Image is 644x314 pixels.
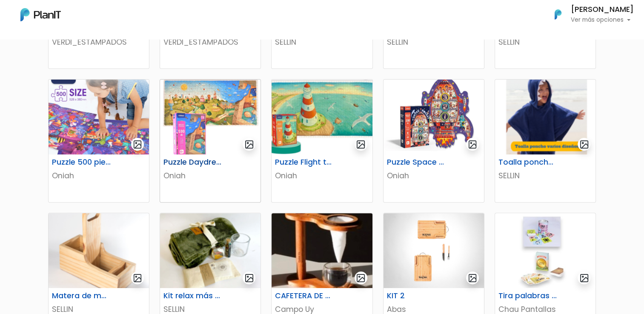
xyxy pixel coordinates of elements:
a: gallery-light Puzzle Daydreamer Oniah [160,79,261,203]
h6: KIT 2 [382,291,451,300]
img: gallery-light [244,140,254,149]
img: gallery-light [356,140,366,149]
h6: Toalla poncho varios diseños [493,158,563,167]
button: PlanIt Logo [PERSON_NAME] Ver más opciones [544,3,634,26]
h6: Tira palabras + Cartas españolas [493,291,563,300]
h6: Puzzle Daydreamer [158,158,228,167]
h6: Kit relax más té [158,291,228,300]
img: thumb_688cd36894cd4_captura-de-pantalla-2025-08-01-114651.png [49,213,149,288]
p: SELLIN [498,170,592,181]
a: gallery-light Puzzle Space Rocket Oniah [383,79,484,203]
img: thumb_image__copia___copia___copia_-Photoroom__6_.jpg [495,213,595,288]
img: thumb_Captura_de_pantalla_2025-08-04_104830.png [495,80,595,154]
p: Oniah [52,170,146,181]
p: Oniah [387,170,481,181]
img: thumb_68921f9ede5ef_captura-de-pantalla-2025-08-05-121323.png [160,213,260,288]
p: Ver más opciones [571,17,634,23]
img: thumb_image__53_.png [49,80,149,154]
p: VERDI_ESTAMPADOS [52,37,146,48]
img: thumb_image__55_.png [160,80,260,154]
img: gallery-light [579,140,589,149]
h6: Matera de madera con Porta Celular [47,291,116,300]
p: Oniah [275,170,369,181]
a: gallery-light Toalla poncho varios diseños SELLIN [495,79,596,203]
h6: CAFETERA DE GOTEO [270,291,339,300]
img: gallery-light [468,273,478,283]
h6: Puzzle Flight to the horizon [270,158,339,167]
p: SELLIN [498,37,592,48]
img: thumb_46808385-B327-4404-90A4-523DC24B1526_4_5005_c.jpeg [272,213,372,288]
h6: Puzzle 500 piezas [47,158,116,167]
p: VERDI_ESTAMPADOS [163,37,257,48]
img: gallery-light [133,273,143,283]
img: thumb_WhatsApp_Image_2023-06-30_at_16.24.56-PhotoRoom.png [384,213,484,288]
a: gallery-light Puzzle 500 piezas Oniah [48,79,149,203]
img: PlanIt Logo [549,5,567,24]
img: thumb_image__64_.png [384,80,484,154]
h6: [PERSON_NAME] [571,6,634,14]
p: SELLIN [387,37,481,48]
img: gallery-light [244,273,254,283]
a: gallery-light Puzzle Flight to the horizon Oniah [271,79,372,203]
img: PlanIt Logo [20,8,61,21]
img: gallery-light [133,140,143,149]
img: gallery-light [468,140,478,149]
p: Oniah [163,170,257,181]
h6: Puzzle Space Rocket [382,158,451,167]
img: gallery-light [579,273,589,283]
img: thumb_image__59_.png [272,80,372,154]
div: ¿Necesitás ayuda? [44,8,123,25]
p: SELLIN [275,37,369,48]
img: gallery-light [356,273,366,283]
